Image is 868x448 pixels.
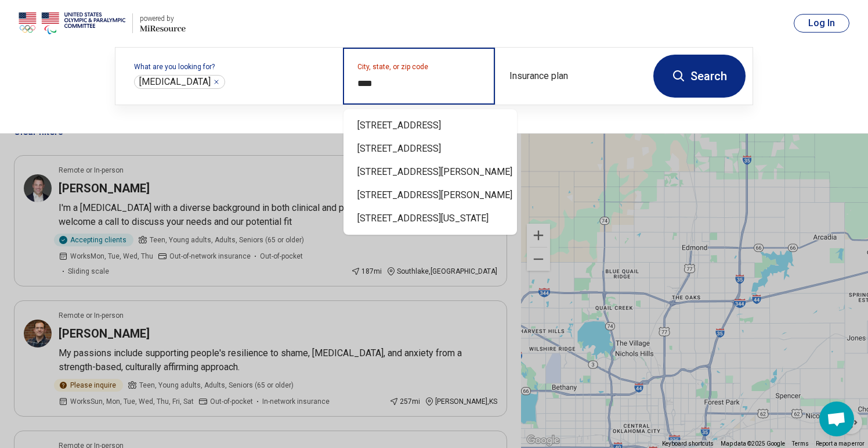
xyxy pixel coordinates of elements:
div: powered by [140,13,186,24]
div: Psychiatrist [134,75,225,89]
div: Suggestions [343,109,517,235]
a: Open chat [819,402,854,436]
img: USOPC [19,9,125,37]
button: Search [653,55,746,98]
label: What are you looking for? [134,63,329,70]
span: [MEDICAL_DATA] [139,76,211,88]
div: [STREET_ADDRESS][PERSON_NAME] [343,184,517,207]
button: Psychiatrist [213,78,220,85]
div: [STREET_ADDRESS][US_STATE] [343,207,517,230]
div: [STREET_ADDRESS] [343,137,517,160]
div: [STREET_ADDRESS][PERSON_NAME] [343,160,517,184]
div: [STREET_ADDRESS] [343,114,517,137]
button: Log In [794,14,849,33]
